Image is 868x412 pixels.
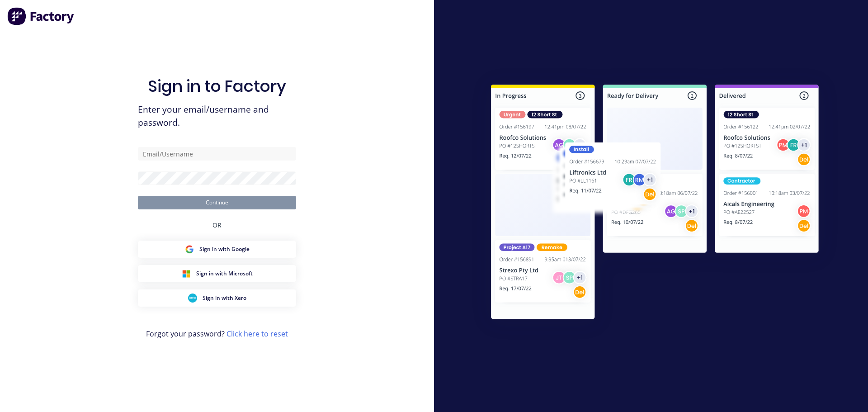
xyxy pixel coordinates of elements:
[212,209,222,241] div: OR
[138,196,296,209] button: Continue
[188,294,197,303] img: Xero Sign in
[138,265,296,282] button: Microsoft Sign inSign in with Microsoft
[138,241,296,258] button: Google Sign inSign in with Google
[199,245,250,253] span: Sign in with Google
[471,66,839,341] img: Sign in
[146,328,288,339] span: Forgot your password?
[148,76,286,96] h1: Sign in to Factory
[226,329,288,339] a: Click here to reset
[185,245,194,254] img: Google Sign in
[182,269,191,278] img: Microsoft Sign in
[138,103,296,129] span: Enter your email/username and password.
[138,289,296,307] button: Xero Sign inSign in with Xero
[138,147,296,161] input: Email/Username
[7,7,75,25] img: Factory
[196,270,253,278] span: Sign in with Microsoft
[203,294,246,302] span: Sign in with Xero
